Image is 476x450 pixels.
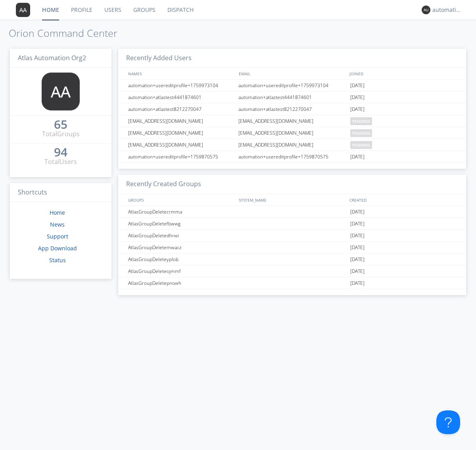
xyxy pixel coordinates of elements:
span: [DATE] [350,218,365,230]
span: [DATE] [350,103,365,115]
div: EMAIL [237,68,347,79]
span: pending [350,129,372,137]
a: AtlasGroupDeletemwacz[DATE] [118,242,466,254]
a: automation+usereditprofile+1759973104automation+usereditprofile+1759973104[DATE] [118,80,466,92]
div: [EMAIL_ADDRESS][DOMAIN_NAME] [236,115,348,127]
span: [DATE] [350,254,365,265]
div: automation+usereditprofile+1759870575 [236,151,348,162]
h3: Shortcuts [10,183,111,202]
div: NAMES [126,68,235,79]
div: [EMAIL_ADDRESS][DOMAIN_NAME] [126,139,236,151]
iframe: Toggle Customer Support [436,410,460,434]
span: [DATE] [350,242,365,254]
div: automation+usereditprofile+1759870575 [126,151,236,162]
a: automation+atlastest4441874601automation+atlastest4441874601[DATE] [118,92,466,103]
div: GROUPS [126,194,235,206]
a: [EMAIL_ADDRESS][DOMAIN_NAME][EMAIL_ADDRESS][DOMAIN_NAME]pending [118,127,466,139]
a: App Download [38,244,77,252]
div: AtlasGroupDeletedhrwi [126,230,236,241]
a: Status [49,256,66,264]
img: 373638.png [16,3,30,17]
div: AtlasGroupDeleteyplob [126,254,236,265]
a: AtlasGroupDeleteyplob[DATE] [118,254,466,265]
div: automation+atlastest8212270047 [236,103,348,115]
div: automation+usereditprofile+1759973104 [236,80,348,91]
a: 65 [54,120,67,130]
a: AtlasGroupDeletepnowh[DATE] [118,277,466,289]
div: [EMAIL_ADDRESS][DOMAIN_NAME] [126,115,236,127]
a: automation+atlastest8212270047automation+atlastest8212270047[DATE] [118,103,466,115]
div: [EMAIL_ADDRESS][DOMAIN_NAME] [126,127,236,139]
span: Atlas Automation Org2 [18,53,86,62]
div: AtlasGroupDeleteojmmf [126,265,236,277]
a: [EMAIL_ADDRESS][DOMAIN_NAME][EMAIL_ADDRESS][DOMAIN_NAME]pending [118,139,466,151]
span: [DATE] [350,265,365,277]
span: [DATE] [350,206,365,218]
div: AtlasGroupDeletefbwwg [126,218,236,229]
div: automation+usereditprofile+1759973104 [126,80,236,91]
a: [EMAIL_ADDRESS][DOMAIN_NAME][EMAIL_ADDRESS][DOMAIN_NAME]pending [118,115,466,127]
div: 65 [54,120,67,128]
span: [DATE] [350,80,365,92]
div: [EMAIL_ADDRESS][DOMAIN_NAME] [236,127,348,139]
span: pending [350,141,372,149]
div: automation+atlastest4441874601 [236,92,348,103]
span: pending [350,117,372,125]
div: automation+atlas0004+org2 [432,6,462,14]
div: Total Users [44,157,77,166]
div: automation+atlastest8212270047 [126,103,236,115]
div: SYSTEM_NAME [237,194,347,206]
img: 373638.png [422,6,430,14]
div: JOINED [347,68,459,79]
a: AtlasGroupDeleteojmmf[DATE] [118,265,466,277]
span: [DATE] [350,151,365,163]
a: automation+usereditprofile+1759870575automation+usereditprofile+1759870575[DATE] [118,151,466,163]
span: [DATE] [350,92,365,103]
h3: Recently Added Users [118,49,466,68]
a: AtlasGroupDeletecrmma[DATE] [118,206,466,218]
a: Support [47,233,68,240]
h3: Recently Created Groups [118,175,466,194]
a: Home [50,209,65,216]
a: AtlasGroupDeletedhrwi[DATE] [118,230,466,242]
a: AtlasGroupDeletefbwwg[DATE] [118,218,466,230]
div: AtlasGroupDeletecrmma [126,206,236,217]
div: AtlasGroupDeletemwacz [126,242,236,253]
div: 94 [54,148,67,156]
img: 373638.png [42,72,80,111]
div: AtlasGroupDeletepnowh [126,277,236,289]
div: Total Groups [42,130,80,139]
span: [DATE] [350,230,365,242]
a: 94 [54,148,67,157]
div: automation+atlastest4441874601 [126,92,236,103]
div: [EMAIL_ADDRESS][DOMAIN_NAME] [236,139,348,151]
span: [DATE] [350,277,365,289]
div: CREATED [347,194,459,206]
a: News [50,221,65,228]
